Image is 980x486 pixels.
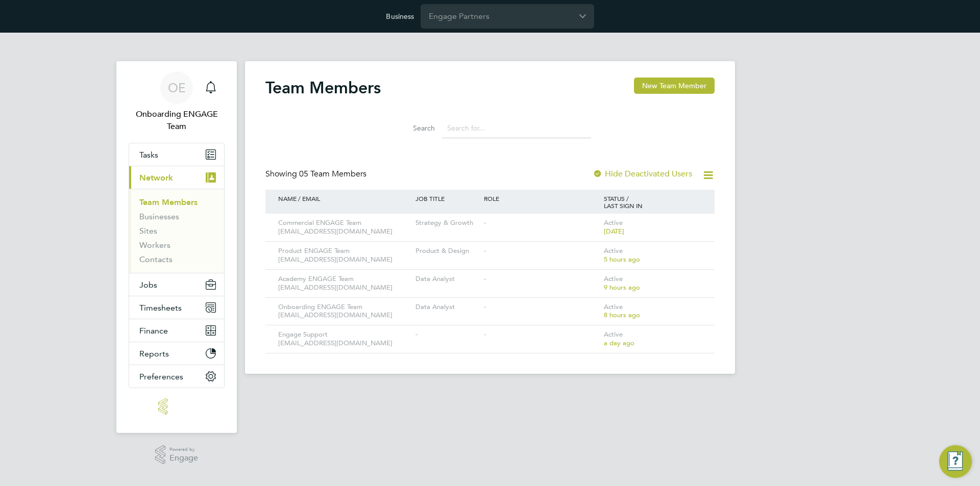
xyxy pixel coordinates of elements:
[389,123,435,133] label: Search
[129,273,224,296] button: Jobs
[601,190,704,214] div: STATUS / LAST SIGN IN
[413,325,481,344] div: -
[481,214,601,233] div: -
[265,78,381,98] h2: Team Members
[604,283,640,292] span: 9 hours ago
[299,169,366,179] span: 05 Team Members
[129,143,224,166] a: Tasks
[481,190,601,207] div: ROLE
[593,169,692,179] label: Hide Deactivated Users
[413,270,481,289] div: Data Analyst
[158,398,195,415] img: engage-logo-retina.png
[116,61,237,433] nav: Main navigation
[276,190,413,207] div: NAME / EMAIL
[169,454,198,463] span: Engage
[129,296,224,319] button: Timesheets
[604,227,624,236] span: [DATE]
[129,108,225,133] span: Onboarding ENGAGE Team
[276,298,413,325] div: Onboarding ENGAGE Team [EMAIL_ADDRESS][DOMAIN_NAME]
[604,311,640,319] span: 8 hours ago
[139,212,179,221] a: Businesses
[139,303,182,313] span: Timesheets
[139,240,170,250] a: Workers
[139,349,169,359] span: Reports
[413,214,481,233] div: Strategy & Growth
[413,242,481,261] div: Product & Design
[139,226,157,236] a: Sites
[601,214,704,241] div: Active
[276,242,413,269] div: Product ENGAGE Team [EMAIL_ADDRESS][DOMAIN_NAME]
[129,365,224,388] button: Preferences
[129,71,225,133] a: OEOnboarding ENGAGE Team
[601,270,704,297] div: Active
[139,173,173,183] span: Network
[129,342,224,365] button: Reports
[413,190,481,207] div: JOB TITLE
[442,118,591,138] input: Search for...
[634,78,715,94] button: New Team Member
[168,81,186,94] span: OE
[129,398,225,415] a: Go to home page
[129,319,224,342] button: Finance
[481,298,601,317] div: -
[601,325,704,353] div: Active
[139,150,158,160] span: Tasks
[386,12,414,21] label: Business
[265,169,369,180] div: Showing
[481,242,601,261] div: -
[601,242,704,269] div: Active
[276,325,413,353] div: Engage Support [EMAIL_ADDRESS][DOMAIN_NAME]
[276,270,413,297] div: Academy ENGAGE Team [EMAIL_ADDRESS][DOMAIN_NAME]
[601,298,704,325] div: Active
[604,255,640,264] span: 5 hours ago
[604,339,634,347] span: a day ago
[139,280,157,290] span: Jobs
[139,372,183,381] span: Preferences
[139,326,168,336] span: Finance
[481,325,601,344] div: -
[129,189,224,273] div: Network
[139,197,198,207] a: Team Members
[481,270,601,289] div: -
[939,445,972,478] button: Engage Resource Center
[155,445,199,465] a: Powered byEngage
[276,214,413,241] div: Commercial ENGAGE Team [EMAIL_ADDRESS][DOMAIN_NAME]
[129,166,224,189] button: Network
[139,254,173,264] a: Contacts
[169,445,198,454] span: Powered by
[413,298,481,317] div: Data Analyst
